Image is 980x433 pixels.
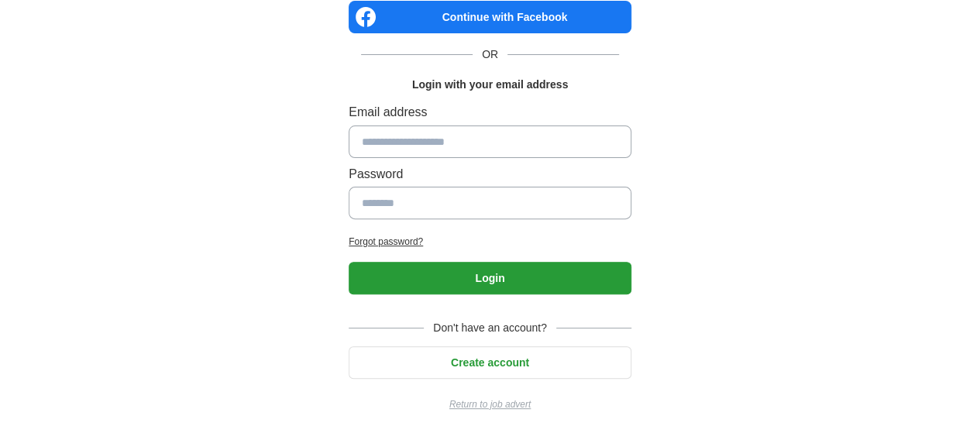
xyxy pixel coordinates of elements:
[473,46,507,63] span: OR
[412,76,568,93] h1: Login with your email address
[349,1,631,33] a: Continue with Facebook
[349,164,631,184] label: Password
[349,346,631,379] button: Create account
[349,356,631,369] a: Create account
[349,235,631,249] a: Forgot password?
[424,319,556,336] span: Don't have an account?
[349,397,631,412] a: Return to job advert
[349,262,631,294] button: Login
[349,102,631,122] label: Email address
